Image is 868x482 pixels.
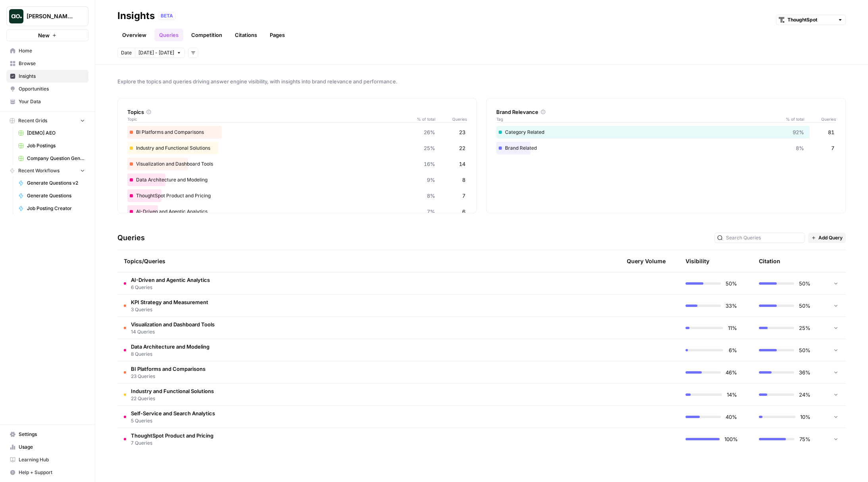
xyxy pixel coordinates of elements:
span: 40% [726,413,737,421]
button: [DATE] - [DATE] [135,48,185,58]
a: [DEMO] AEO [15,127,88,139]
span: 7 [462,192,465,200]
span: AI-Driven and Agentic Analytics [131,276,210,284]
button: New [6,29,88,41]
a: Citations [230,29,262,41]
span: 8% [796,144,804,152]
span: 6% [728,346,737,354]
a: Browse [6,57,88,70]
span: 3 Queries [131,306,208,313]
span: 14 [459,160,465,168]
span: [PERSON_NAME] Test [27,12,75,20]
span: 26% [424,128,435,136]
div: AI-Driven and Agentic Analytics [127,205,467,218]
span: Explore the topics and queries driving answer engine visibility, with insights into brand relevan... [117,77,846,85]
span: 14 Queries [131,328,215,335]
span: 8% [427,192,435,200]
div: Brand Related [496,142,836,154]
span: Your Data [19,98,85,105]
a: Settings [6,428,88,441]
span: 23 Queries [131,373,205,380]
div: Citation [759,250,780,272]
div: ThoughtSpot Product and Pricing [127,189,467,202]
h3: Queries [117,232,145,243]
span: Generate Questions [27,192,85,199]
a: Queries [154,29,183,41]
span: 36% [799,368,810,376]
span: 50% [799,346,810,354]
div: Insights [117,10,155,22]
span: Tag [496,116,780,122]
span: 23 [459,128,465,136]
a: Overview [117,29,151,41]
span: Self-Service and Search Analytics [131,409,215,417]
button: Add Query [808,233,846,243]
button: Workspace: Dillon Test [6,6,88,26]
span: New [38,31,50,39]
span: 7 Queries [131,440,213,447]
span: Help + Support [19,469,85,476]
span: BI Platforms and Comparisons [131,365,205,373]
button: Recent Grids [6,115,88,127]
span: 22 Queries [131,395,214,402]
span: Queries [804,116,836,122]
div: BI Platforms and Comparisons [127,126,467,139]
a: Job Posting Creator [15,202,88,215]
a: Your Data [6,95,88,108]
span: 14% [727,391,737,399]
button: Help + Support [6,466,88,479]
span: 7% [427,208,435,216]
span: 50% [799,280,810,287]
span: Industry and Functional Solutions [131,387,214,395]
span: 81 [828,128,834,136]
span: Learning Hub [19,456,85,463]
span: 16% [424,160,435,168]
a: Pages [265,29,290,41]
span: [DEMO] AEO [27,129,85,137]
span: Data Architecture and Modeling [131,343,209,351]
span: Home [19,47,85,54]
span: Query Volume [627,257,666,265]
span: Job Posting Creator [27,205,85,212]
div: Category Related [496,126,836,139]
span: ThoughtSpot Product and Pricing [131,432,213,440]
span: Opportunities [19,85,85,93]
a: Generate Questions v2 [15,177,88,189]
span: 6 Queries [131,284,210,291]
span: 8 [462,176,465,184]
a: Job Postings [15,139,88,152]
span: 10% [800,413,810,421]
a: Learning Hub [6,453,88,466]
span: 11% [728,324,737,332]
div: Data Architecture and Modeling [127,174,467,186]
span: 9% [427,176,435,184]
span: Job Postings [27,142,85,149]
div: Brand Relevance [496,108,836,116]
span: % of total [780,116,804,122]
span: Recent Grids [18,117,47,124]
span: % of total [411,116,435,122]
span: 92% [793,128,804,136]
a: Home [6,44,88,57]
span: KPI Strategy and Measurement [131,298,208,306]
span: 6 [462,208,465,216]
span: 75% [799,435,810,443]
a: Usage [6,441,88,453]
button: Recent Workflows [6,165,88,177]
a: Opportunities [6,83,88,95]
div: Industry and Functional Solutions [127,142,467,154]
div: Topics/Queries [124,250,526,272]
a: Generate Questions [15,189,88,202]
span: Queries [435,116,467,122]
input: ThoughtSpot [787,16,834,24]
span: 8 Queries [131,351,209,358]
div: Visibility [686,257,709,265]
span: 22 [459,144,465,152]
span: Add Query [818,234,843,241]
a: Insights [6,70,88,83]
span: 5 Queries [131,417,215,424]
span: 25% [799,324,810,332]
span: Insights [19,73,85,80]
a: Competition [186,29,227,41]
span: Topic [127,116,411,122]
